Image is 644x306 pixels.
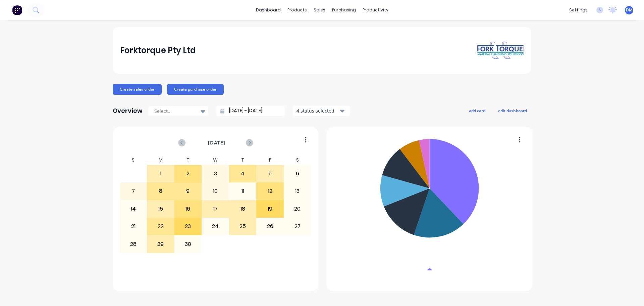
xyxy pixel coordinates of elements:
div: 9 [175,183,202,200]
span: [DATE] [208,139,225,146]
div: 21 [120,218,147,235]
div: 15 [147,201,174,217]
div: sales [310,5,329,15]
div: settings [566,5,591,15]
button: 4 status selected [293,106,350,116]
div: 10 [202,183,229,200]
div: S [284,155,311,165]
div: 25 [229,218,256,235]
div: 11 [229,183,256,200]
button: edit dashboard [494,106,531,115]
div: 19 [257,201,283,217]
div: S [120,155,147,165]
div: productivity [359,5,392,15]
div: 30 [175,235,202,252]
div: 2 [175,165,202,182]
button: Create purchase order [167,84,224,95]
span: DM [626,7,633,13]
div: 24 [202,218,229,235]
div: 27 [284,218,311,235]
div: T [229,155,257,165]
div: Overview [113,104,143,118]
div: 28 [120,235,147,252]
div: 3 [202,165,229,182]
div: T [174,155,202,165]
button: add card [465,106,490,115]
div: 4 [229,165,256,182]
div: 5 [257,165,283,182]
img: Forktorque Pty Ltd [477,41,524,60]
div: F [256,155,284,165]
div: 13 [284,183,311,200]
div: W [202,155,229,165]
div: 18 [229,201,256,217]
div: 7 [120,183,147,200]
div: 20 [284,201,311,217]
div: M [147,155,174,165]
div: 8 [147,183,174,200]
div: 26 [257,218,283,235]
div: 12 [257,183,283,200]
div: products [284,5,310,15]
img: Factory [12,5,22,15]
div: 14 [120,201,147,217]
div: 1 [147,165,174,182]
div: 23 [175,218,202,235]
div: 17 [202,201,229,217]
div: purchasing [329,5,359,15]
div: 16 [175,201,202,217]
button: Create sales order [113,84,162,95]
div: 4 status selected [297,107,339,114]
div: 29 [147,235,174,252]
div: Forktorque Pty Ltd [120,44,196,57]
div: 22 [147,218,174,235]
a: dashboard [253,5,284,15]
div: 6 [284,165,311,182]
